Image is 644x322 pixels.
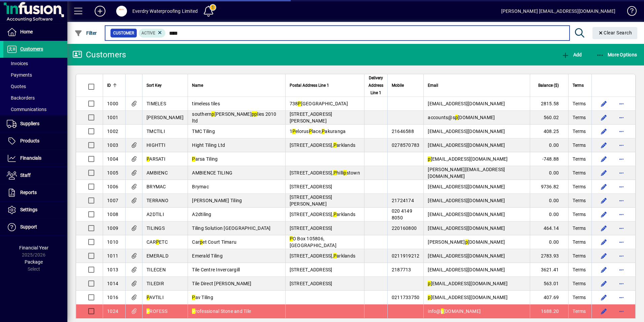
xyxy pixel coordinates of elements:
span: [STREET_ADDRESS], arklands [290,142,356,148]
span: HIGHTTI [147,142,165,148]
td: 0.00 [530,166,568,180]
div: Balance ($) [534,82,565,89]
a: Financials [3,150,67,167]
em: P [192,156,195,162]
span: Terms [573,100,586,107]
a: Communications [3,104,67,115]
span: Delivery Address Line 1 [368,74,383,97]
span: Terms [573,142,586,149]
em: p [428,281,430,286]
button: Edit [599,264,609,275]
span: southern [PERSON_NAME] lies 2010 ltd [192,111,276,124]
span: av Tiling [192,295,213,300]
em: P [322,129,325,134]
span: TMCTILI [147,129,165,134]
em: P [298,101,301,106]
button: Edit [599,98,609,109]
span: [PERSON_NAME][EMAIL_ADDRESS][DOMAIN_NAME] [428,167,505,179]
span: AVTILI [147,295,164,300]
button: Edit [599,306,609,317]
div: ID [107,82,121,89]
span: 1005 [107,170,118,176]
span: Terms [573,128,586,135]
button: Edit [599,209,609,220]
span: ARSATI [147,156,165,162]
span: Brymac [192,184,209,189]
span: Balance ($) [538,82,559,89]
button: Filter [73,27,99,39]
span: Terms [573,211,586,218]
em: P [156,239,159,245]
td: 9736.82 [530,180,568,194]
button: Edit [599,140,609,151]
span: 0211733750 [392,295,420,300]
button: More options [616,154,627,164]
a: Reports [3,184,67,201]
button: Edit [599,278,609,289]
td: 2783.93 [530,249,568,263]
span: Suppliers [20,121,39,126]
span: TIMELES [147,101,166,106]
span: 1006 [107,184,118,189]
button: More options [616,250,627,261]
em: P [333,212,336,217]
div: Mobile [392,82,420,89]
em: p [428,295,430,300]
a: Home [3,24,67,41]
button: Edit [599,292,609,303]
div: Everdry Waterproofing Limited [132,6,198,17]
button: Edit [599,181,609,192]
a: Products [3,133,67,150]
a: Settings [3,202,67,218]
button: More options [616,237,627,247]
span: 1010 [107,239,118,245]
td: 0.00 [530,138,568,152]
span: ROFESS [147,308,167,314]
span: Financial Year [19,245,49,250]
span: Terms [573,156,586,162]
div: [PERSON_NAME] [EMAIL_ADDRESS][DOMAIN_NAME] [501,6,615,17]
span: 1014 [107,281,118,286]
span: [EMAIL_ADDRESS][DOMAIN_NAME] [428,184,505,189]
span: Name [192,82,203,89]
a: Quotes [3,81,67,92]
td: 408.25 [530,125,568,138]
span: Support [20,224,37,230]
em: P [333,253,336,259]
span: [EMAIL_ADDRESS][DOMAIN_NAME] [428,198,505,203]
button: Add [560,49,583,61]
span: timeless tiles [192,101,220,106]
button: More options [616,292,627,303]
span: TILECEN [147,267,166,272]
button: More options [616,167,627,178]
td: 560.02 [530,111,568,125]
span: BRYMAC [147,184,166,189]
span: Terms [573,197,586,204]
td: 464.14 [530,221,568,235]
em: p [212,111,214,117]
em: p [465,239,468,245]
button: More Options [594,49,639,61]
span: 1007 [107,198,118,203]
td: 2815.58 [530,97,568,111]
span: Staff [20,172,31,178]
span: Communications [7,107,46,112]
em: p [455,115,458,120]
span: AMBIENCE TILING [192,170,232,176]
a: Suppliers [3,115,67,132]
span: Terms [573,294,586,301]
button: Edit [599,154,609,164]
span: Emerald Tiling [192,253,223,259]
span: [EMAIL_ADDRESS][DOMAIN_NAME] [428,101,505,106]
span: [EMAIL_ADDRESS][DOMAIN_NAME] [428,225,505,231]
span: TERRANO [147,198,168,203]
em: P [292,129,295,134]
a: Invoices [3,58,67,69]
span: Terms [573,169,586,176]
span: [STREET_ADDRESS][PERSON_NAME] [290,111,332,124]
span: Email [428,82,438,89]
span: Mobile [392,82,404,89]
button: More options [616,140,627,151]
span: Products [20,138,39,143]
span: [STREET_ADDRESS] [290,225,332,231]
